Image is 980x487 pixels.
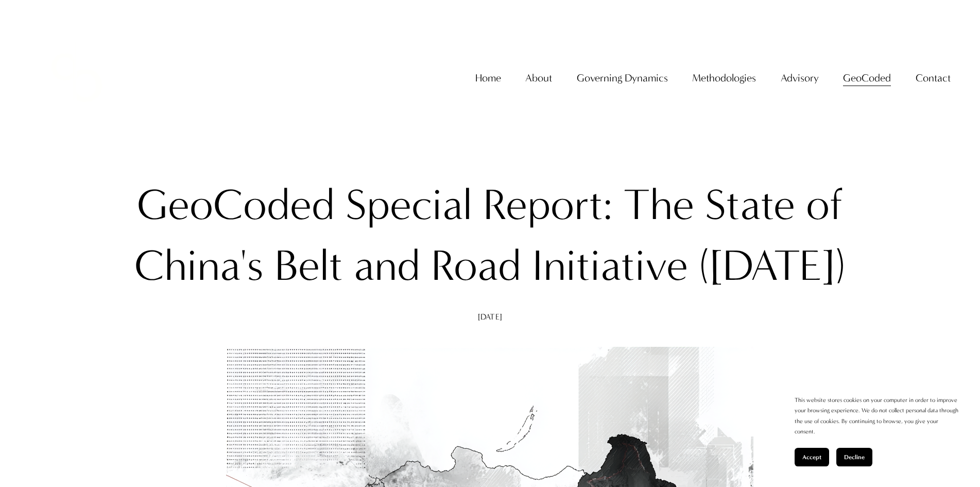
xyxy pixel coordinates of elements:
p: This website stores cookies on your computer in order to improve your browsing experience. We do ... [795,395,959,438]
img: Christopher Sanchez &amp; Co. [29,30,124,125]
h1: GeoCoded Special Report: The State of China's Belt and Road Initiative ([DATE]) [126,175,854,297]
button: Decline [836,448,872,466]
span: [DATE] [478,312,502,322]
span: Accept [802,454,821,461]
a: folder dropdown [577,67,668,88]
a: folder dropdown [781,67,819,88]
span: Methodologies [692,69,756,88]
a: folder dropdown [916,67,951,88]
span: Decline [844,454,865,461]
section: Cookie banner [784,385,970,477]
a: folder dropdown [525,67,552,88]
a: Home [475,67,501,88]
span: Governing Dynamics [577,69,668,88]
button: Accept [795,448,829,466]
a: folder dropdown [692,67,756,88]
a: folder dropdown [843,67,891,88]
span: Advisory [781,69,819,88]
span: GeoCoded [843,69,891,88]
span: Contact [916,69,951,88]
span: About [525,69,552,88]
